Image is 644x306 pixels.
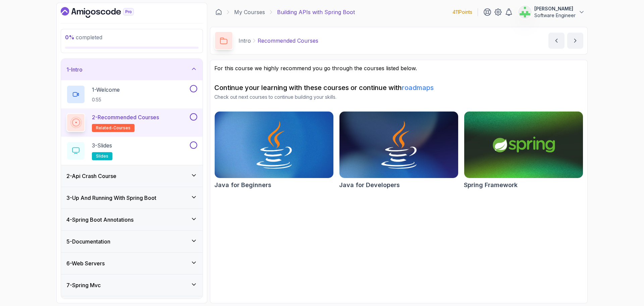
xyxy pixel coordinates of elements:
[61,187,203,209] button: 3-Up And Running With Spring Boot
[66,237,110,246] h3: 5 - Documentation
[66,216,133,224] h3: 4 - Spring Boot Annotations
[616,279,637,299] iframe: chat widget
[65,34,74,41] span: 0 %
[214,180,271,190] h2: Java for Beginners
[258,37,318,45] p: Recommended Courses
[517,136,637,276] iframe: chat widget
[339,111,459,190] a: Java for Developers cardJava for Developers
[548,33,565,49] button: previous content
[66,281,101,289] h3: 7 - Spring Mvc
[214,83,583,92] h2: Continue your learning with these courses or continue with
[214,94,583,100] p: Check out next courses to continue building your skills.
[96,154,108,159] span: slides
[534,12,576,19] p: Software Engineer
[66,113,197,132] button: 2-Recommended Coursesrelated-courses
[452,9,472,15] p: 411 Points
[92,96,120,103] p: 0:55
[66,259,105,267] h3: 6 - Web Servers
[518,5,585,19] button: user profile image[PERSON_NAME]Software Engineer
[92,86,120,94] p: 1 - Welcome
[61,231,203,252] button: 5-Documentation
[534,5,576,12] p: [PERSON_NAME]
[567,33,583,49] button: next content
[66,65,83,74] h3: 1 - Intro
[61,274,203,296] button: 7-Spring Mvc
[66,85,197,104] button: 1-Welcome0:55
[66,141,197,160] button: 3-Slidesslides
[214,111,334,190] a: Java for Beginners cardJava for Beginners
[402,84,434,92] a: roadmaps
[61,209,203,230] button: 4-Spring Boot Annotations
[66,172,116,180] h3: 2 - Api Crash Course
[92,141,112,149] p: 3 - Slides
[92,113,159,121] p: 2 - Recommended Courses
[61,59,203,80] button: 1-Intro
[96,125,130,131] span: related-courses
[464,180,518,190] h2: Spring Framework
[61,165,203,187] button: 2-Api Crash Course
[238,37,251,45] p: Intro
[339,180,400,190] h2: Java for Developers
[464,112,583,178] img: Spring Framework card
[65,34,102,41] span: completed
[464,111,583,190] a: Spring Framework cardSpring Framework
[66,194,156,202] h3: 3 - Up And Running With Spring Boot
[214,64,583,72] p: For this course we highly recommend you go through the courses listed below.
[234,8,265,16] a: My Courses
[519,6,531,18] img: user profile image
[215,112,333,178] img: Java for Beginners card
[339,112,458,178] img: Java for Developers card
[61,7,149,18] a: Dashboard
[215,9,222,15] a: Dashboard
[61,253,203,274] button: 6-Web Servers
[277,8,355,16] p: Building APIs with Spring Boot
